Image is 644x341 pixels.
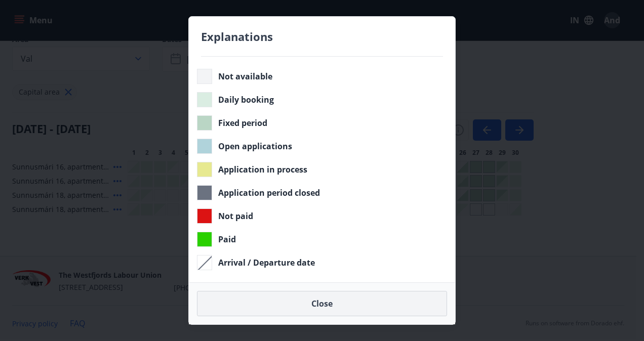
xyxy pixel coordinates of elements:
span: Fixed period [218,117,267,129]
span: Daily booking [218,94,274,105]
span: Arrival / Departure date [218,257,315,268]
font: Close [311,298,333,309]
span: Application in process [218,164,307,175]
button: Close [197,291,447,316]
span: Not available [218,71,272,82]
h4: Explanations [201,29,443,44]
span: Application period closed [218,187,320,198]
span: Paid [218,234,236,245]
span: Not paid [218,210,253,222]
span: Open applications [218,141,292,152]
